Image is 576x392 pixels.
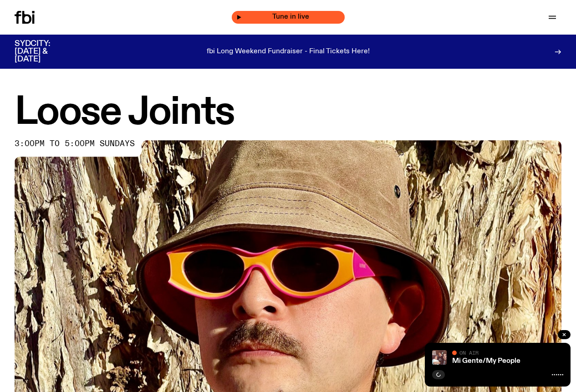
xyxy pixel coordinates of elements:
span: On Air [459,350,479,356]
a: Mi Gente/My People [452,357,520,365]
button: On AirMi Gente/My PeopleTune in live [232,11,345,24]
h1: Loose Joints [15,94,561,131]
span: 3:00pm to 5:00pm sundays [15,140,135,148]
p: fbi Long Weekend Fundraiser - Final Tickets Here! [207,48,370,56]
span: Tune in live [242,14,340,20]
h3: SYDCITY: [DATE] & [DATE] [15,40,73,63]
